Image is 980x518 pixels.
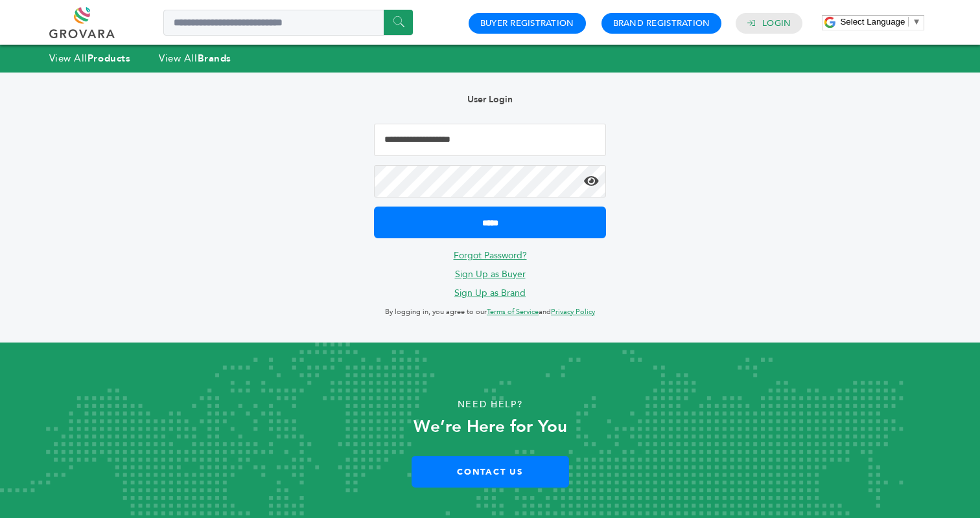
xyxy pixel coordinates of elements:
input: Password [374,165,606,197]
a: Privacy Policy [551,307,595,317]
a: View AllBrands [159,52,231,65]
span: ​ [908,17,909,27]
input: Search a product or brand... [163,10,413,36]
a: Buyer Registration [480,17,574,29]
a: Forgot Password? [454,249,527,262]
strong: We’re Here for You [414,415,567,438]
b: User Login [467,93,513,106]
p: Need Help? [49,395,931,414]
span: Select Language [840,17,905,27]
a: Login [762,17,791,29]
a: View AllProducts [49,52,131,65]
p: By logging in, you agree to our and [374,304,606,320]
a: Terms of Service [487,307,539,317]
a: Sign Up as Brand [454,287,526,299]
a: Brand Registration [613,17,710,29]
span: ▼ [912,17,920,27]
a: Select Language​ [840,17,920,27]
strong: Products [87,52,130,65]
a: Sign Up as Buyer [455,268,526,280]
input: Email Address [374,124,606,156]
a: Contact Us [412,456,569,488]
strong: Brands [198,52,231,65]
